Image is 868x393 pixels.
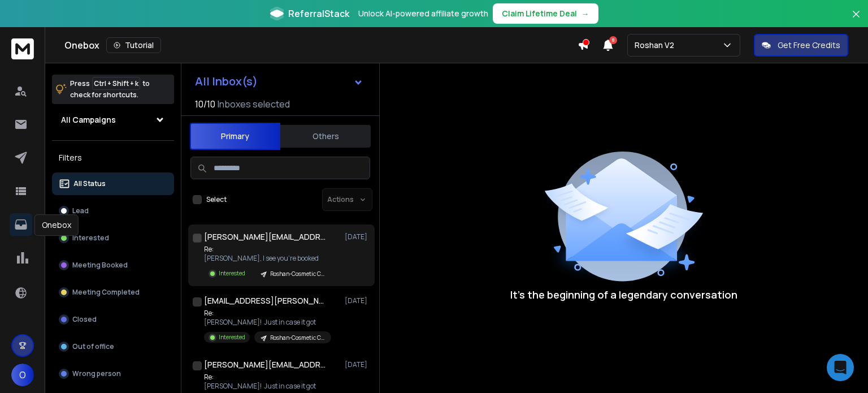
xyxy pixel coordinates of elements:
p: Roshan-Cosmetic Clinics -[GEOGRAPHIC_DATA]/[GEOGRAPHIC_DATA]) Leads [DATE] [270,270,324,278]
button: Meeting Booked [52,254,174,277]
span: → [581,8,589,19]
p: Wrong person [72,369,121,378]
span: 10 / 10 [195,97,215,111]
span: Ctrl + Shift + k [92,77,140,90]
h1: All Campaigns [61,114,116,126]
h3: Inboxes selected [218,97,290,111]
button: Out of office [52,335,174,358]
button: Get Free Credits [754,34,848,57]
p: Re: [204,245,331,254]
h3: Filters [52,150,174,166]
p: Re: [204,309,331,318]
span: ReferralStack [288,7,349,20]
button: Tutorial [106,37,161,53]
button: Primary [190,123,280,150]
button: Closed [52,308,174,331]
h1: [PERSON_NAME][EMAIL_ADDRESS][DOMAIN_NAME] [204,359,328,370]
div: Open Intercom Messenger [827,354,854,381]
button: Others [280,124,371,149]
p: Meeting Booked [72,261,128,270]
label: Select [206,195,227,204]
button: Wrong person [52,362,174,385]
p: [DATE] [345,360,370,369]
button: All Campaigns [52,109,174,131]
p: Interested [72,234,109,243]
h1: All Inbox(s) [195,76,258,87]
p: [PERSON_NAME]! Just in case it got [204,382,331,391]
button: Meeting Completed [52,281,174,304]
button: O [11,364,34,386]
p: Interested [219,269,245,278]
p: Closed [72,315,97,324]
p: Interested [219,333,245,342]
p: Unlock AI-powered affiliate growth [358,8,488,19]
button: Claim Lifetime Deal→ [493,3,598,24]
p: Get Free Credits [778,40,840,51]
p: [PERSON_NAME], I see you're booked [204,254,331,263]
button: Interested [52,227,174,249]
p: Out of office [72,342,114,351]
p: Lead [72,206,89,215]
button: Lead [52,200,174,222]
button: All Status [52,172,174,195]
div: Onebox [34,214,79,236]
p: [DATE] [345,232,370,241]
button: Close banner [849,7,863,34]
button: All Inbox(s) [186,70,372,93]
h1: [EMAIL_ADDRESS][PERSON_NAME][DOMAIN_NAME] [204,295,328,306]
p: Re: [204,373,331,382]
p: All Status [73,179,106,188]
p: Roshan V2 [635,40,679,51]
p: [DATE] [345,296,370,305]
div: Onebox [64,37,578,53]
p: [PERSON_NAME]! Just in case it got [204,318,331,327]
p: It’s the beginning of a legendary conversation [510,287,737,303]
span: 8 [609,36,617,44]
p: Press to check for shortcuts. [70,78,150,101]
h1: [PERSON_NAME][EMAIL_ADDRESS][DOMAIN_NAME] [204,231,328,243]
p: Roshan-Cosmetic Clinics -[GEOGRAPHIC_DATA]/[GEOGRAPHIC_DATA]) Leads [DATE] [270,334,324,342]
p: Meeting Completed [72,288,140,297]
